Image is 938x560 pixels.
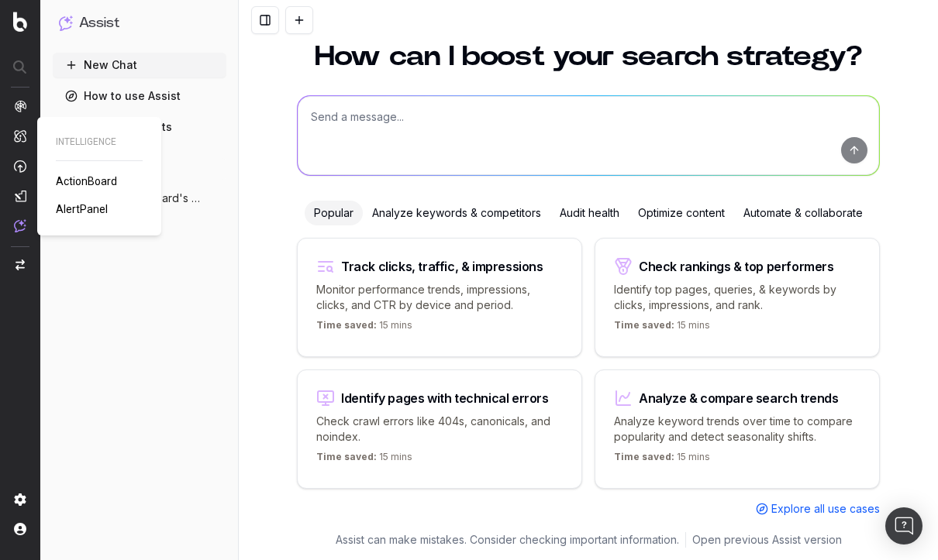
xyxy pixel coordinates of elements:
span: Time saved: [316,319,377,331]
div: Automate & collaborate [734,201,872,225]
a: Explore all use cases [756,501,880,517]
span: AlertPanel [56,203,108,215]
div: Audit health [550,201,629,225]
div: Identify pages with technical errors [341,392,549,404]
span: Time saved: [316,451,377,462]
div: Optimize content [629,201,734,225]
span: INTELLIGENCE [56,136,143,148]
p: Check crawl errors like 404s, canonicals, and noindex. [316,414,563,445]
img: Assist [14,219,26,232]
img: Activation [14,160,26,173]
p: 15 mins [316,451,412,469]
span: Explore all use cases [771,501,880,517]
button: Assist [59,12,220,34]
img: Botify logo [13,12,27,32]
a: Discover Agents [53,115,226,139]
img: Intelligence [14,129,26,143]
img: Analytics [14,100,26,112]
div: Popular [305,201,363,225]
img: Assist [59,15,73,30]
h1: Assist [79,12,119,34]
p: Identify top pages, queries, & keywords by clicks, impressions, and rank. [614,282,860,313]
div: Track clicks, traffic, & impressions [341,260,543,273]
a: AlertPanel [56,201,114,217]
span: Time saved: [614,319,674,331]
p: Analyze keyword trends over time to compare popularity and detect seasonality shifts. [614,414,860,445]
img: Studio [14,190,26,202]
h1: How can I boost your search strategy? [297,43,880,70]
span: Time saved: [614,451,674,462]
p: Monitor performance trends, impressions, clicks, and CTR by device and period. [316,282,563,313]
div: Check rankings & top performers [639,260,834,273]
div: Analyze & compare search trends [639,392,839,404]
a: How to use Assist [53,84,226,108]
img: My account [14,523,26,535]
img: Setting [14,493,26,506]
div: Analyze keywords & competitors [363,201,550,225]
div: Open Intercom Messenger [885,507,922,545]
img: Switch project [16,259,25,270]
p: 15 mins [316,319,412,338]
span: ActionBoard [56,175,117,187]
button: New Chat [53,53,226,77]
p: Assist can make mistakes. Consider checking important information. [336,532,679,548]
p: 15 mins [614,451,710,469]
p: 15 mins [614,319,710,338]
a: ActionBoard [56,173,123,189]
a: Open previous Assist version [692,532,842,548]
